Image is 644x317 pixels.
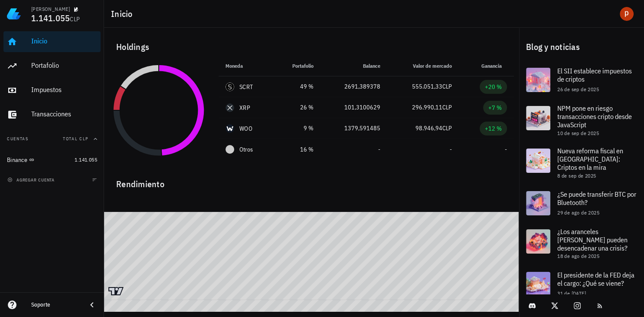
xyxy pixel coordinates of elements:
span: Ganancia [481,63,507,69]
a: ¿Se puede transferir BTC por Bluetooth? 29 de ago de 2025 [519,184,644,222]
span: 8 de sep de 2025 [557,172,596,179]
span: CLP [70,15,80,23]
span: CLP [442,103,452,111]
span: Otros [239,145,253,154]
div: avatar [620,7,634,21]
div: [PERSON_NAME] [31,6,70,13]
div: Impuestos [31,86,97,94]
a: ¿Los aranceles [PERSON_NAME] pueden desencadenar una crisis? 18 de ago de 2025 [519,222,644,265]
th: Portafolio [274,56,320,76]
span: - [378,145,380,153]
div: Soporte [31,301,80,308]
div: Inicio [31,37,97,45]
a: Inicio [3,31,101,52]
span: El SII establece impuestos de criptos [557,66,632,83]
th: Balance [320,56,387,76]
a: Impuestos [3,80,101,101]
span: CLP [442,124,452,132]
a: Charting by TradingView [108,287,124,295]
span: 555.051,33 [412,83,442,90]
span: Nueva reforma fiscal en [GEOGRAPHIC_DATA]: Criptos en la mira [557,146,623,172]
span: agregar cuenta [9,177,55,183]
div: 2691,389378 [327,82,380,91]
div: Blog y noticias [519,33,644,61]
span: ¿Se puede transferir BTC por Bluetooth? [557,190,636,207]
span: - [505,145,507,153]
th: Valor de mercado [387,56,459,76]
span: El presidente de la FED deja el cargo: ¿Qué se viene? [557,271,634,287]
a: El presidente de la FED deja el cargo: ¿Qué se viene? 31 de [DATE] [519,265,644,303]
span: 98.946,94 [415,124,442,132]
span: 1.141.055 [75,156,97,163]
div: XRP [239,103,250,112]
div: 1379,591485 [327,124,380,133]
div: 16 % [281,145,314,154]
div: 26 % [281,103,314,112]
a: Binance 1.141.055 [3,149,101,170]
span: 10 de sep de 2025 [557,130,599,136]
div: +12 % [485,124,502,133]
span: - [450,145,452,153]
span: 1.141.055 [31,12,70,24]
span: 26 de sep de 2025 [557,86,599,92]
div: SCRT-icon [226,83,234,91]
div: XRP-icon [226,103,234,112]
span: 18 de ago de 2025 [557,253,599,259]
img: LedgiFi [7,7,21,21]
div: Portafolio [31,61,97,69]
a: Transacciones [3,104,101,125]
span: 29 de ago de 2025 [557,209,599,216]
button: agregar cuenta [5,175,59,184]
div: +7 % [488,103,502,112]
button: CuentasTotal CLP [3,129,101,149]
h1: Inicio [111,7,136,21]
div: SCRT [239,83,253,91]
span: ¿Los aranceles [PERSON_NAME] pueden desencadenar una crisis? [557,227,628,252]
div: WOO [239,124,252,133]
a: Portafolio [3,56,101,76]
a: Nueva reforma fiscal en [GEOGRAPHIC_DATA]: Criptos en la mira 8 de sep de 2025 [519,142,644,184]
span: 296.990,11 [412,103,442,111]
a: El SII establece impuestos de criptos 26 de sep de 2025 [519,61,644,99]
span: Total CLP [63,136,88,142]
span: CLP [442,83,452,90]
div: Rendimiento [109,170,514,191]
div: WOO-icon [226,124,234,133]
div: 101,3100629 [327,103,380,112]
div: 9 % [281,124,314,133]
span: 31 de [DATE] [557,290,586,297]
th: Moneda [219,56,274,76]
div: +20 % [485,83,502,91]
div: Transacciones [31,110,97,118]
div: Binance [7,156,27,164]
div: 49 % [281,82,314,91]
a: NPM pone en riesgo transacciones cripto desde JavaScript 10 de sep de 2025 [519,99,644,142]
span: NPM pone en riesgo transacciones cripto desde JavaScript [557,104,632,129]
div: Holdings [109,33,514,61]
